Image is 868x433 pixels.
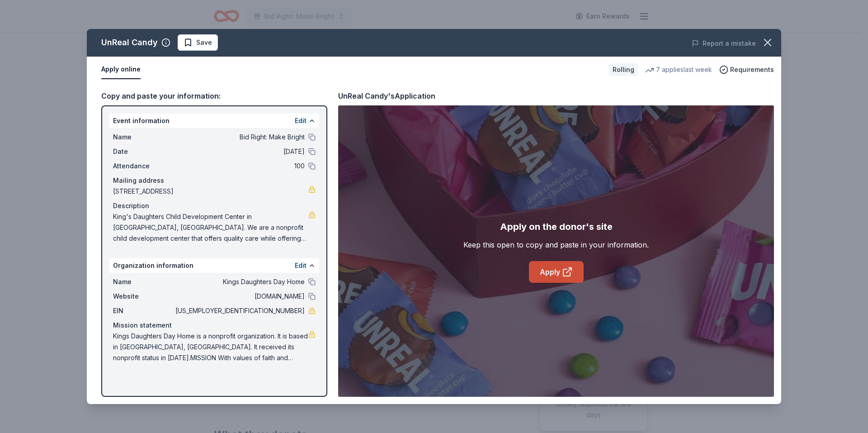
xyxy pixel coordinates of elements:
div: Organization information [109,258,319,273]
button: Edit [295,115,307,126]
div: Description [113,200,316,211]
span: 100 [174,161,305,171]
span: Name [113,132,174,143]
div: Mailing address [113,175,316,186]
span: Requirements [730,64,774,75]
div: UnReal Candy's Application [338,90,435,102]
span: Bid Right: Make Bright [174,132,305,143]
div: Copy and paste your information: [101,90,327,102]
span: [STREET_ADDRESS] [113,186,308,197]
span: Name [113,276,174,287]
button: Apply online [101,60,141,79]
span: Attendance [113,161,174,171]
span: Kings Daughters Day Home is a nonprofit organization. It is based in [GEOGRAPHIC_DATA], [GEOGRAPH... [113,331,308,363]
div: 7 applies last week [645,64,712,75]
button: Save [178,34,218,51]
span: EIN [113,305,174,316]
button: Report a mistake [692,38,756,49]
div: UnReal Candy [101,35,158,50]
span: [DOMAIN_NAME] [174,291,305,302]
div: Event information [109,114,319,128]
div: Keep this open to copy and paste in your information. [463,239,649,250]
span: [US_EMPLOYER_IDENTIFICATION_NUMBER] [174,305,305,316]
span: [DATE] [174,146,305,157]
button: Edit [295,260,307,271]
span: Website [113,291,174,302]
span: King's Daughters Child Development Center in [GEOGRAPHIC_DATA], [GEOGRAPHIC_DATA]. We are a nonpr... [113,211,308,244]
span: Kings Daughters Day Home [174,276,305,287]
button: Requirements [719,64,774,75]
span: Date [113,146,174,157]
a: Apply [529,261,584,283]
div: Apply on the donor's site [500,219,613,234]
span: Save [196,37,212,48]
div: Mission statement [113,320,316,331]
div: Rolling [609,63,638,76]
